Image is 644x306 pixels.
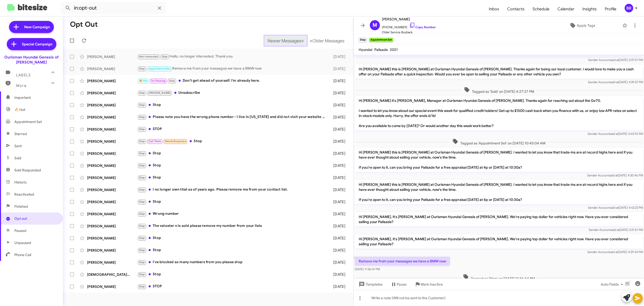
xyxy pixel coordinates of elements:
[139,67,145,70] span: Stop
[359,47,372,52] span: Hyundai
[328,151,349,156] div: [DATE]
[328,115,349,120] div: [DATE]
[328,284,349,289] div: [DATE]
[14,119,42,124] span: Appointment Set
[87,248,137,253] div: [PERSON_NAME]
[382,22,436,30] span: [PHONE_NUMBER]
[87,163,137,168] div: [PERSON_NAME]
[139,249,145,252] span: Stop
[369,38,393,42] small: Appointment Set
[148,67,171,70] span: Appointment Set
[87,260,137,265] div: [PERSON_NAME]
[610,58,619,62] span: said at
[529,2,553,16] a: Schedule
[139,164,145,167] span: Stop
[24,24,50,29] span: New Campaign
[421,280,443,289] span: Mark Inactive
[578,2,601,16] a: Insights
[589,228,643,232] span: Sender Account [DATE] 3:21:51 PM
[137,259,328,265] div: I've blocked so many numbers from you please stop
[382,16,436,22] span: [PERSON_NAME]
[87,127,137,132] div: [PERSON_NAME]
[137,138,328,144] div: Stop
[162,55,168,58] span: Stop
[87,90,137,96] div: [PERSON_NAME]
[139,55,158,58] span: Not-Interested
[411,280,447,289] button: Mark Inactive
[587,173,643,177] span: Sender Account [DATE] 4:30:46 PM
[588,132,643,136] span: Sender Account [DATE] 4:43:10 PM
[461,274,537,281] span: Tagged as 'Stop' on [DATE] 11:36:44 PM
[397,280,407,289] span: Pause
[165,140,186,143] span: Needs Response
[137,54,328,59] div: Hello, no longer interested. Thank you.
[137,199,328,205] div: Stop
[14,131,27,136] span: Starred
[137,284,328,289] div: STOP
[139,140,145,143] span: Stop
[137,90,328,96] div: Unsubscribe
[462,87,536,94] span: Tagged as 'Sold' on [DATE] 4:27:27 PM
[16,73,31,77] span: Labels
[301,38,304,44] span: «
[312,38,344,44] span: Older Messages
[328,236,349,241] div: [DATE]
[328,54,349,59] div: [DATE]
[14,252,31,257] span: Phone Call
[148,140,162,143] span: Call Them
[139,285,145,288] span: Stop
[137,235,328,241] div: Stop
[355,148,643,172] p: Hi [PERSON_NAME] this is [PERSON_NAME] at Ourisman Hyundai Genesis of [PERSON_NAME]. I wanted to ...
[139,261,145,264] span: Stop
[328,260,349,265] div: [DATE]
[625,4,633,12] div: BR
[359,38,367,42] small: Stop
[328,187,349,192] div: [DATE]
[503,2,529,16] a: Contacts
[588,80,643,84] span: Sender Account [DATE] 4:39:27 PM
[87,236,137,241] div: [PERSON_NAME]
[14,228,26,233] span: Paused
[87,103,137,108] div: [PERSON_NAME]
[87,115,137,120] div: [PERSON_NAME]
[137,223,328,229] div: The veloster n is sold please remove my number from your lists
[137,78,328,84] div: Don't get ahead of yourself. I'm already here.
[601,2,620,16] a: Profile
[328,199,349,204] div: [DATE]
[137,247,328,253] div: Stop
[382,30,436,35] span: Older Service Buyback
[601,280,625,289] span: Auto Fields
[355,96,643,130] p: Hi [PERSON_NAME] it's [PERSON_NAME], Manager at Ourisman Hyundai Genesis of [PERSON_NAME]. Thanks...
[14,180,27,185] span: Historic
[14,143,22,148] span: Sent
[87,66,137,71] div: [PERSON_NAME]
[355,267,380,271] span: [DATE] 11:36:41 PM
[137,150,328,156] div: Stop
[87,54,137,59] div: [PERSON_NAME]
[328,211,349,217] div: [DATE]
[328,66,349,71] div: [DATE]
[609,173,618,177] span: said at
[7,38,56,50] a: Special Campaign
[409,25,436,29] a: Copy Number
[355,257,450,266] p: Remove me from your messages we have a BMW now
[328,224,349,229] div: [DATE]
[328,103,349,108] div: [DATE]
[137,271,328,277] div: Stop
[137,211,328,217] div: Wrong number
[390,47,398,52] span: 2021
[87,211,137,217] div: [PERSON_NAME]
[265,36,347,46] nav: Page navigation example
[14,192,34,197] span: Reactivated
[307,36,347,46] button: Next
[137,187,328,193] div: I no longer own that as of years ago. Please remove me from your contact list.
[355,180,643,204] p: Hi [PERSON_NAME] this is [PERSON_NAME] at Ourisman Hyundai Genesis of [PERSON_NAME]. I wanted to ...
[267,38,301,44] span: Newer Messages
[355,234,643,249] p: Hi [PERSON_NAME], it's [PERSON_NAME] at Ourisman Hyundai Genesis of [PERSON_NAME]. We're paying t...
[137,175,328,180] div: Stop
[588,58,643,62] span: Sender Account [DATE] 3:37:01 PM
[587,250,643,254] span: Sender Account [DATE] 4:29:44 PM
[139,91,145,95] span: Stop
[610,80,619,84] span: said at
[553,2,578,16] a: Calendar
